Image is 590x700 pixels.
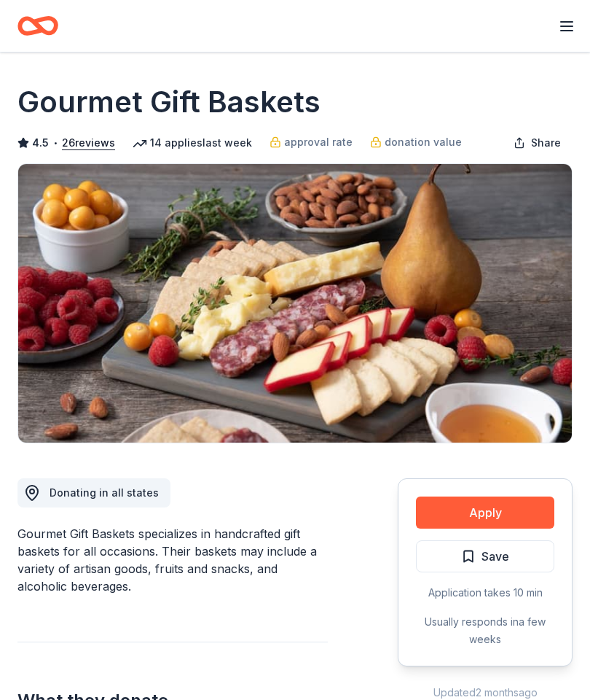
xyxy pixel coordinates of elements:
[531,134,561,152] span: Share
[270,133,353,151] a: approval rate
[416,613,554,648] div: Usually responds in a few weeks
[62,134,115,152] button: 26reviews
[481,547,509,566] span: Save
[416,497,554,529] button: Apply
[284,133,353,151] span: approval rate
[18,164,572,443] img: Image for Gourmet Gift Baskets
[17,525,328,595] div: Gourmet Gift Baskets specializes in handcrafted gift baskets for all occasions. Their baskets may...
[370,133,462,151] a: donation value
[416,584,554,602] div: Application takes 10 min
[416,540,554,572] button: Save
[50,486,159,499] span: Donating in all states
[32,134,49,152] span: 4.5
[133,134,252,152] div: 14 applies last week
[53,137,58,149] span: •
[502,128,573,157] button: Share
[17,82,320,122] h1: Gourmet Gift Baskets
[17,9,58,43] a: Home
[385,133,462,151] span: donation value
